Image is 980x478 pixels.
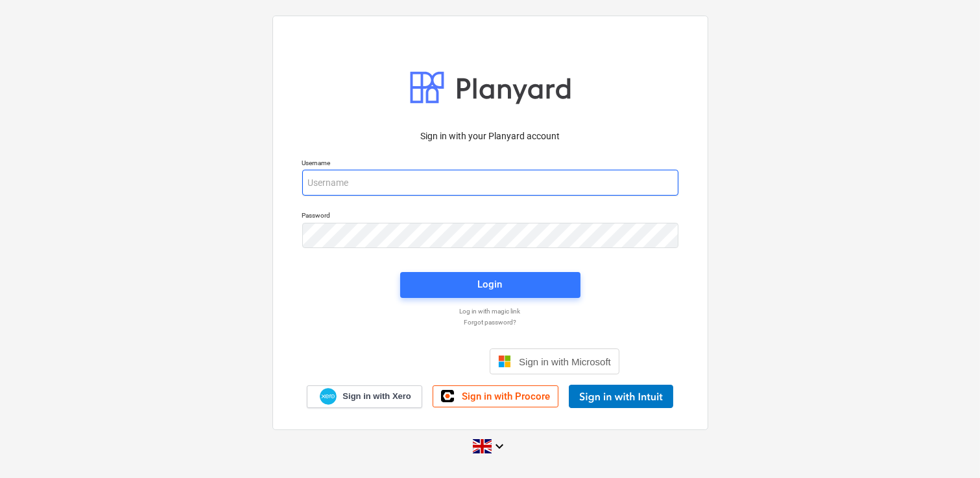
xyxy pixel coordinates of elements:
p: Password [302,211,678,222]
i: keyboard_arrow_down [492,438,507,454]
iframe: Sign in with Google Button [354,347,486,376]
img: Microsoft logo [498,355,511,368]
a: Sign in with Procore [433,385,558,407]
p: Username [302,159,678,170]
span: Sign in with Procore [462,391,550,402]
img: Xero logo [320,388,337,405]
span: Sign in with Xero [342,391,411,402]
a: Log in with magic link [296,307,685,315]
button: Login [400,272,580,298]
p: Sign in with your Planyard account [302,130,678,143]
a: Sign in with Xero [307,385,422,408]
div: Login [478,276,503,293]
a: Forgot password? [296,318,685,326]
input: Username [302,170,678,196]
span: Sign in with Microsoft [519,356,611,367]
iframe: Chat Widget [915,416,980,478]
